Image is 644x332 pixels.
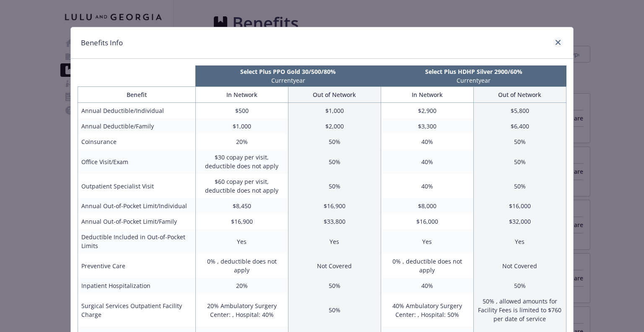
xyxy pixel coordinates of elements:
[78,229,196,254] td: Deductible Included in Out-of-Pocket Limits
[381,254,473,278] td: 0% , deductible does not apply
[473,278,566,293] td: 50%
[78,149,196,174] td: Office Visit/Exam
[288,198,381,214] td: $16,900
[473,229,566,254] td: Yes
[197,76,379,85] p: Current year
[195,278,288,293] td: 20%
[288,229,381,254] td: Yes
[195,293,288,327] td: 20% Ambulatory Surgery Center: , Hospital: 40%
[288,278,381,293] td: 50%
[288,87,381,103] th: Out of Network
[195,149,288,174] td: $30 copay per visit, deductible does not apply
[381,174,473,198] td: 40%
[195,198,288,214] td: $8,450
[78,134,196,149] td: Coinsurance
[381,198,473,214] td: $8,000
[78,65,195,86] th: intentionally left blank
[473,254,566,278] td: Not Covered
[78,198,196,214] td: Annual Out-of-Pocket Limit/Individual
[381,278,473,293] td: 40%
[78,118,196,134] td: Annual Deductible/Family
[195,87,288,103] th: In Network
[473,103,566,119] td: $5,800
[288,118,381,134] td: $2,000
[81,37,123,48] h1: Benefits Info
[195,229,288,254] td: Yes
[78,87,196,103] th: Benefit
[381,229,473,254] td: Yes
[383,67,565,76] p: Select Plus HDHP Silver 2900/60%
[195,254,288,278] td: 0% , deductible does not apply
[381,118,473,134] td: $3,300
[288,134,381,149] td: 50%
[197,67,379,76] p: Select Plus PPO Gold 30/500/80%
[288,254,381,278] td: Not Covered
[381,149,473,174] td: 40%
[195,134,288,149] td: 20%
[288,214,381,229] td: $33,800
[78,278,196,293] td: Inpatient Hospitalization
[553,37,563,47] a: close
[473,134,566,149] td: 50%
[473,198,566,214] td: $16,000
[473,214,566,229] td: $32,000
[195,103,288,119] td: $500
[288,293,381,327] td: 50%
[381,293,473,327] td: 40% Ambulatory Surgery Center: , Hospital: 50%
[473,149,566,174] td: 50%
[473,118,566,134] td: $6,400
[78,103,196,119] td: Annual Deductible/Individual
[381,134,473,149] td: 40%
[381,87,473,103] th: In Network
[195,174,288,198] td: $60 copay per visit, deductible does not apply
[195,214,288,229] td: $16,900
[78,293,196,327] td: Surgical Services Outpatient Facility Charge
[288,174,381,198] td: 50%
[78,254,196,278] td: Preventive Care
[381,214,473,229] td: $16,000
[288,149,381,174] td: 50%
[473,87,566,103] th: Out of Network
[288,103,381,119] td: $1,000
[383,76,565,85] p: Current year
[78,174,196,198] td: Outpatient Specialist Visit
[381,103,473,119] td: $2,900
[473,293,566,327] td: 50% , allowed amounts for Facility Fees is limited to $760 per date of service
[473,174,566,198] td: 50%
[195,118,288,134] td: $1,000
[78,214,196,229] td: Annual Out-of-Pocket Limit/Family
